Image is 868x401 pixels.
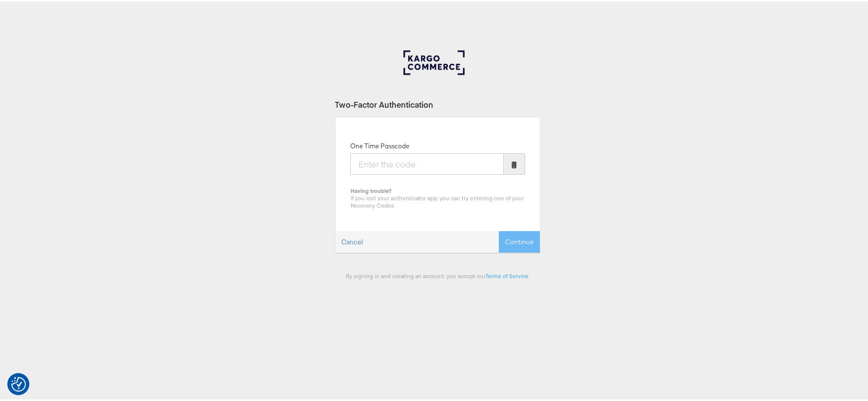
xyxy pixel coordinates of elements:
[335,97,540,109] div: Two-Factor Authentication
[350,152,504,173] input: Enter the code
[351,193,524,208] span: If you lost your authenticator app, you can try entering one of your Recovery Codes
[486,271,529,278] a: Terms of Service
[335,271,540,278] div: By signing in and creating an account, you accept our .
[11,376,26,390] button: Consent Preferences
[335,230,369,251] a: Cancel
[350,140,409,149] label: One Time Passcode
[11,376,26,390] img: Revisit consent button
[351,186,392,193] b: Having trouble?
